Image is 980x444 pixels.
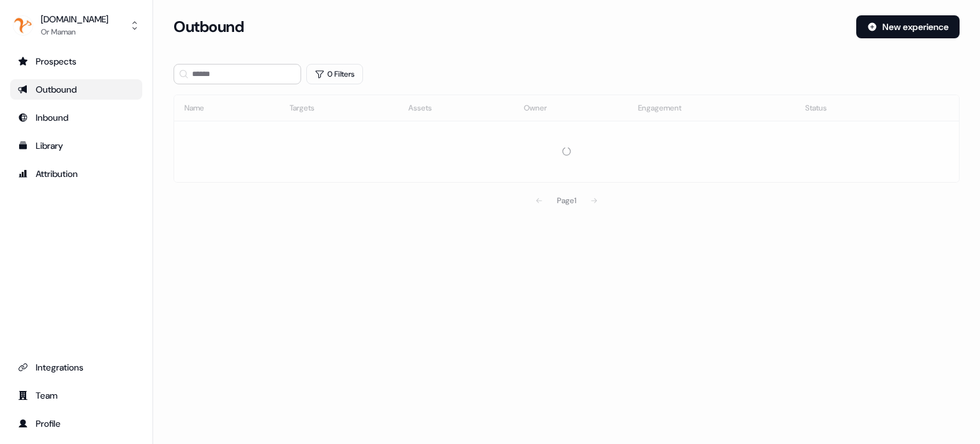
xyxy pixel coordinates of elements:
button: New experience [856,15,960,38]
a: Go to prospects [10,51,142,72]
a: Go to Inbound [10,107,142,128]
a: Go to attribution [10,164,142,184]
div: Prospects [18,55,135,68]
div: Team [18,389,135,402]
div: Profile [18,417,135,430]
a: Go to team [10,385,142,406]
div: Library [18,139,135,152]
div: [DOMAIN_NAME] [41,13,108,26]
a: Go to templates [10,135,142,156]
div: Integrations [18,361,135,374]
a: Go to outbound experience [10,79,142,100]
div: Or Maman [41,26,108,38]
button: 0 Filters [306,64,363,84]
div: Attribution [18,167,135,180]
a: Go to profile [10,413,142,434]
a: Go to integrations [10,357,142,378]
div: Inbound [18,111,135,124]
button: [DOMAIN_NAME]Or Maman [10,10,142,41]
div: Outbound [18,83,135,96]
h3: Outbound [174,17,244,36]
